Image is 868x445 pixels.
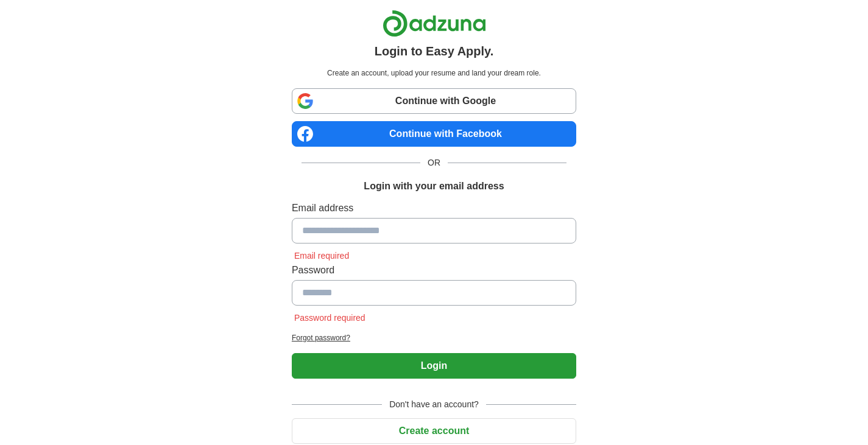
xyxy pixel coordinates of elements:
[383,10,486,37] img: Adzuna logo
[292,201,576,215] label: Email address
[375,42,494,60] h1: Login to Easy Apply.
[292,426,576,436] a: Create account
[420,156,448,169] span: OR
[364,179,504,194] h1: Login with your email address
[292,263,576,278] label: Password
[292,121,576,147] a: Continue with Facebook
[292,313,368,323] span: Password required
[292,251,351,261] span: Email required
[292,88,576,114] a: Continue with Google
[292,418,576,444] button: Create account
[292,353,576,379] button: Login
[294,68,574,79] p: Create an account, upload your resume and land your dream role.
[382,398,486,411] span: Don't have an account?
[292,332,576,343] a: Forgot password?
